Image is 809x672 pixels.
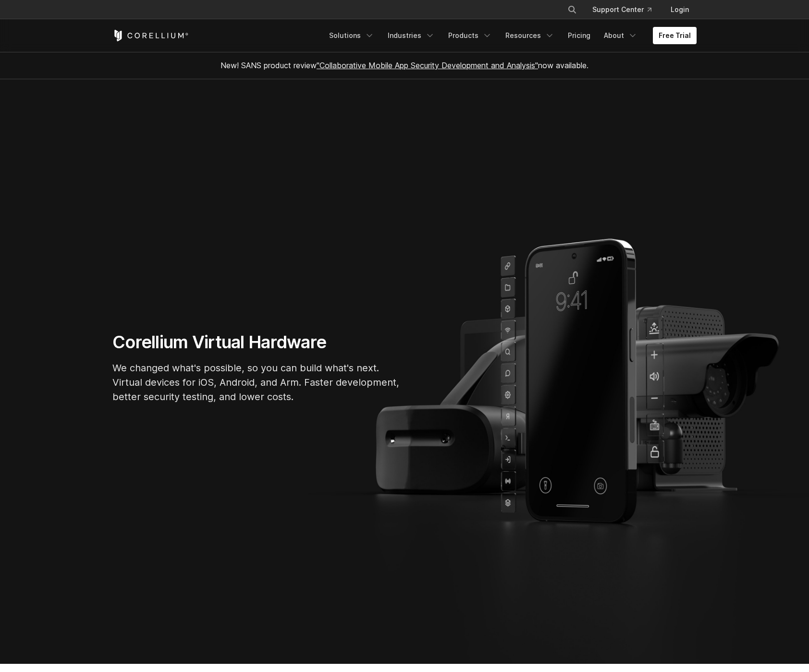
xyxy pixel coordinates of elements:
[663,1,697,18] a: Login
[323,27,697,44] div: Navigation Menu
[556,1,697,18] div: Navigation Menu
[317,61,538,70] a: "Collaborative Mobile App Security Development and Analysis"
[500,27,560,44] a: Resources
[653,27,697,44] a: Free Trial
[112,30,189,41] a: Corellium Home
[112,331,401,353] h1: Corellium Virtual Hardware
[112,361,401,404] p: We changed what's possible, so you can build what's next. Virtual devices for iOS, Android, and A...
[776,639,799,662] iframe: Intercom live chat
[585,1,659,18] a: Support Center
[323,27,380,44] a: Solutions
[562,27,596,44] a: Pricing
[564,1,581,18] button: Search
[598,27,643,44] a: About
[442,27,498,44] a: Products
[382,27,441,44] a: Industries
[221,61,588,70] span: New! SANS product review now available.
